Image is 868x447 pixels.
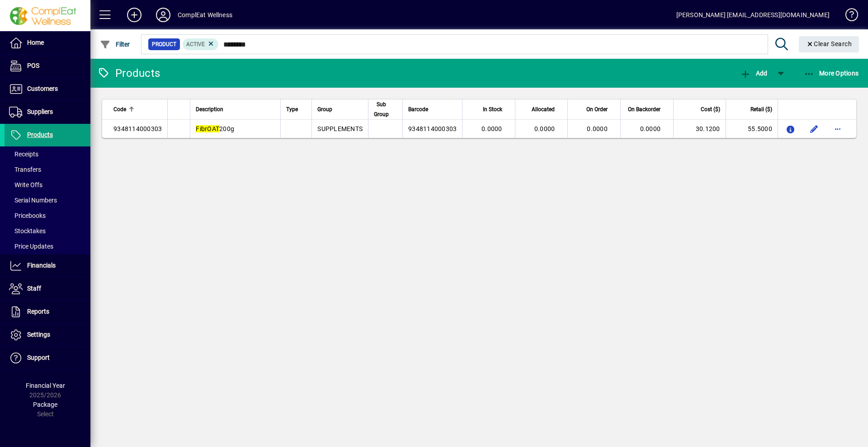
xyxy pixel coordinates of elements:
span: POS [27,62,39,69]
span: Serial Numbers [9,197,57,204]
span: Transfers [9,166,41,173]
a: Support [5,347,90,369]
div: Products [97,66,160,80]
span: In Stock [483,104,502,114]
em: Fibr [196,125,207,132]
span: 200g [196,125,234,132]
span: Filter [100,41,130,48]
span: Home [27,39,44,46]
span: Financial Year [26,382,65,389]
span: Receipts [9,151,38,158]
div: Barcode [408,104,457,114]
span: Customers [27,85,58,92]
div: In Stock [468,104,510,114]
td: 30.1200 [673,120,725,138]
button: Filter [98,36,132,52]
a: Customers [5,78,90,100]
a: Transfers [5,162,90,177]
span: Code [113,104,126,114]
span: Reports [27,308,49,315]
span: Allocated [532,104,555,114]
span: Active [186,41,205,47]
a: Reports [5,301,90,323]
a: Write Offs [5,177,90,193]
div: ComplEat Wellness [178,8,232,22]
span: 9348114000303 [408,125,457,132]
span: SUPPLEMENTS [317,125,363,132]
span: Financials [27,262,56,269]
span: 0.0000 [481,125,502,132]
em: OAT [207,125,219,132]
div: Group [317,104,363,114]
span: Suppliers [27,108,53,115]
span: On Order [586,104,608,114]
div: Description [196,104,275,114]
div: Allocated [521,104,563,114]
div: On Backorder [626,104,669,114]
div: [PERSON_NAME] [EMAIL_ADDRESS][DOMAIN_NAME] [676,8,830,22]
a: Price Updates [5,239,90,254]
button: More options [830,122,845,136]
span: Description [196,104,223,114]
span: Sub Group [374,99,389,119]
mat-chip: Activation Status: Active [183,38,219,50]
button: Add [738,65,769,81]
button: Add [120,7,149,23]
span: 0.0000 [534,125,555,132]
a: Knowledge Base [839,2,857,31]
a: Financials [5,254,90,277]
span: Staff [27,285,41,292]
span: Price Updates [9,243,53,250]
span: Cost ($) [701,104,720,114]
td: 55.5000 [726,120,778,138]
span: Type [286,104,298,114]
span: Retail ($) [750,104,772,114]
span: 0.0000 [640,125,661,132]
button: Profile [149,7,178,23]
span: Pricebooks [9,212,46,219]
a: Stocktakes [5,223,90,239]
span: On Backorder [628,104,660,114]
span: Add [740,70,767,77]
span: Clear Search [806,40,852,47]
span: Product [152,40,176,49]
a: POS [5,55,90,77]
span: Products [27,131,53,138]
a: Suppliers [5,101,90,123]
span: Barcode [408,104,428,114]
a: Receipts [5,146,90,162]
a: Serial Numbers [5,193,90,208]
span: More Options [804,70,859,77]
div: Type [286,104,306,114]
span: Support [27,354,50,361]
a: Settings [5,324,90,346]
button: Clear [799,36,859,52]
button: Edit [807,122,821,136]
a: Staff [5,278,90,300]
span: 0.0000 [587,125,608,132]
button: More Options [802,65,861,81]
span: Write Offs [9,181,42,188]
div: Sub Group [374,99,397,119]
div: On Order [573,104,615,114]
span: 9348114000303 [113,125,162,132]
a: Home [5,32,90,54]
span: Stocktakes [9,227,46,235]
span: Settings [27,331,50,338]
div: Code [113,104,162,114]
span: Package [33,401,57,408]
span: Group [317,104,332,114]
a: Pricebooks [5,208,90,223]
